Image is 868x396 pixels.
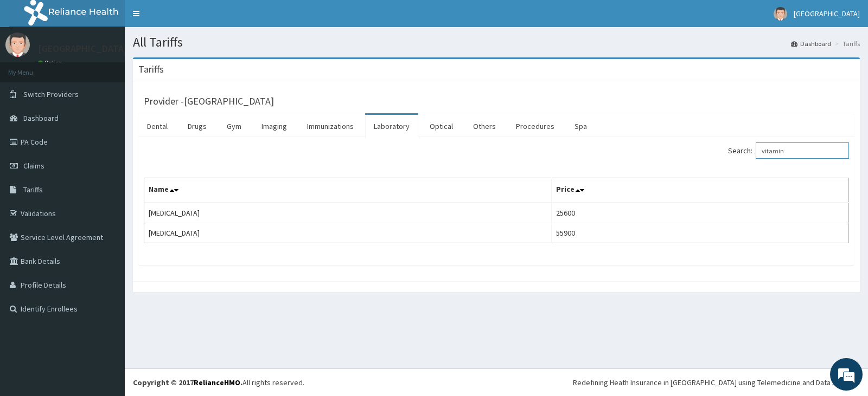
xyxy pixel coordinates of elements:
td: 55900 [551,223,848,243]
td: [MEDICAL_DATA] [144,203,552,223]
a: Dental [138,115,176,138]
img: User Image [5,33,30,57]
strong: Copyright © 2017 . [133,378,242,387]
a: Online [38,59,64,67]
li: Tariffs [832,39,860,48]
span: We're online! [63,125,150,235]
th: Name [144,178,552,203]
span: Dashboard [23,113,59,123]
td: 25600 [551,203,848,223]
p: [GEOGRAPHIC_DATA] [38,44,127,54]
a: Imaging [253,115,296,138]
textarea: Type your message and hit 'Enter' [5,273,207,311]
a: Optical [421,115,462,138]
a: Dashboard [791,39,831,48]
a: Spa [566,115,596,138]
footer: All rights reserved. [125,368,868,396]
a: Drugs [179,115,215,138]
img: d_794563401_company_1708531726252_794563401 [20,54,44,81]
a: Procedures [507,115,563,138]
label: Search: [728,142,849,159]
a: Others [464,115,505,138]
input: Search: [756,142,849,159]
span: Claims [23,161,44,171]
h1: All Tariffs [133,35,860,49]
td: [MEDICAL_DATA] [144,223,552,243]
h3: Tariffs [138,64,164,74]
a: Laboratory [365,115,418,138]
span: Switch Providers [23,89,79,99]
th: Price [551,178,848,203]
h3: Provider - [GEOGRAPHIC_DATA] [144,96,274,106]
a: Immunizations [298,115,362,138]
span: Tariffs [23,185,43,194]
a: Gym [218,115,250,138]
img: User Image [774,7,787,21]
span: [GEOGRAPHIC_DATA] [794,9,860,18]
a: RelianceHMO [194,378,240,387]
div: Chat with us now [56,61,182,75]
div: Minimize live chat window [178,5,204,31]
div: Redefining Heath Insurance in [GEOGRAPHIC_DATA] using Telemedicine and Data Science! [573,377,860,388]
